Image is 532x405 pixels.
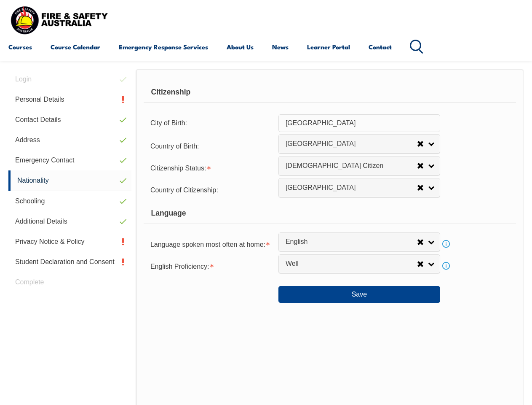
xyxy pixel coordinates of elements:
[286,259,417,268] span: Well
[144,159,278,176] div: Citizenship Status is required.
[307,37,350,57] a: Learner Portal
[144,203,516,224] div: Language
[8,150,131,170] a: Emergency Contact
[440,238,452,250] a: Info
[227,37,254,57] a: About Us
[286,162,417,170] span: [DEMOGRAPHIC_DATA] Citizen
[440,260,452,272] a: Info
[8,130,131,150] a: Address
[8,37,32,57] a: Courses
[286,184,417,192] span: [GEOGRAPHIC_DATA]
[119,37,208,57] a: Emergency Response Services
[8,191,131,211] a: Schooling
[272,37,289,57] a: News
[144,82,516,103] div: Citizenship
[150,186,218,194] span: Country of Citizenship:
[8,211,131,232] a: Additional Details
[150,143,199,150] span: Country of Birth:
[286,140,417,148] span: [GEOGRAPHIC_DATA]
[144,115,278,131] div: City of Birth:
[369,37,392,57] a: Contact
[8,232,131,252] a: Privacy Notice & Policy
[8,110,131,130] a: Contact Details
[278,286,440,303] button: Save
[150,241,265,248] span: Language spoken most often at home:
[150,263,209,270] span: English Proficiency:
[51,37,100,57] a: Course Calendar
[8,89,131,110] a: Personal Details
[8,170,131,191] a: Nationality
[144,257,278,274] div: English Proficiency is required.
[144,235,278,252] div: Language spoken most often at home is required.
[150,165,206,172] span: Citizenship Status:
[286,238,417,246] span: English
[8,252,131,272] a: Student Declaration and Consent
